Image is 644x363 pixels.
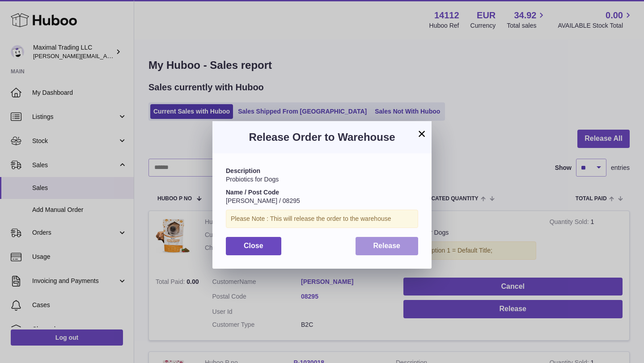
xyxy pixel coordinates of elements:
[89,52,96,59] img: tab_keywords_by_traffic_grey.svg
[244,242,263,249] span: Close
[14,14,21,21] img: logo_orange.svg
[25,14,44,21] div: v 4.0.25
[99,53,151,59] div: Keywords by Traffic
[226,176,279,183] span: Probiotics for Dogs
[226,237,281,255] button: Close
[226,189,279,196] strong: Name / Post Code
[24,52,31,59] img: tab_domain_overview_orange.svg
[373,242,401,249] span: Release
[226,167,260,174] strong: Description
[14,23,21,30] img: website_grey.svg
[226,210,418,228] div: Please Note : This will release the order to the warehouse
[226,197,300,204] span: [PERSON_NAME] / 08295
[356,237,419,255] button: Release
[23,23,98,30] div: Domain: [DOMAIN_NAME]
[226,130,418,144] h3: Release Order to Warehouse
[416,128,427,139] button: ×
[34,53,80,59] div: Domain Overview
